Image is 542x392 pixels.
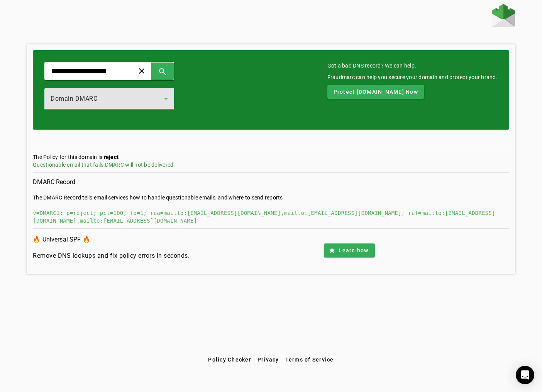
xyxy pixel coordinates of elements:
[205,353,254,367] button: Policy Checker
[327,62,498,69] mat-card-title: Got a bad DNS record? We can help.
[339,247,368,254] span: Learn how
[492,4,515,27] img: Fraudmarc Logo
[282,353,337,367] button: Terms of Service
[327,85,424,99] button: Protect [DOMAIN_NAME] Now
[334,88,418,96] span: Protect [DOMAIN_NAME] Now
[33,234,190,245] h3: 🔥 Universal SPF 🔥
[324,243,374,257] button: Learn how
[33,177,509,188] h3: DMARC Record
[104,154,119,160] strong: reject
[33,161,509,169] div: Questionable email that fails DMARC will not be delivered.
[208,357,251,363] span: Policy Checker
[51,95,97,102] span: Domain DMARC
[327,73,498,81] div: Fraudmarc can help you secure your domain and protect your brand.
[33,209,509,225] div: v=DMARC1; p=reject; pct=100; fo=1; rua=mailto:[EMAIL_ADDRESS][DOMAIN_NAME],mailto:[EMAIL_ADDRESS]...
[516,366,534,384] div: Open Intercom Messenger
[492,4,515,29] a: Home
[33,251,190,260] h4: Remove DNS lookups and fix policy errors in seconds.
[254,353,282,367] button: Privacy
[257,357,279,363] span: Privacy
[285,357,334,363] span: Terms of Service
[33,153,509,173] section: The Policy for this domain is:
[33,194,509,201] div: The DMARC Record tells email services how to handle questionable emails, and where to send reports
